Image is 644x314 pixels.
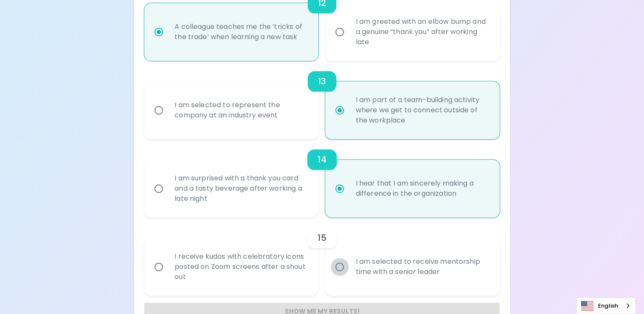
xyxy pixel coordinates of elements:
[144,217,500,296] div: choice-group-check
[577,298,635,314] a: English
[168,241,314,292] div: I receive kudos with celebratory icons posted on Zoom screens after a shout out
[349,246,495,287] div: I am selected to receive mentorship time with a senior leader
[318,74,326,88] h6: 13
[349,6,495,57] div: I am greeted with an elbow bump and a genuine “thank you” after working late
[349,85,495,136] div: I am part of a team-building activity where we get to connect outside of the workplace
[168,90,314,131] div: I am selected to represent the company at an industry event
[318,153,326,166] h6: 14
[318,231,326,245] h6: 15
[144,139,500,217] div: choice-group-check
[168,11,314,52] div: A colleague teaches me the ‘tricks of the trade’ when learning a new task
[576,297,635,314] div: Language
[349,168,495,209] div: I hear that I am sincerely making a difference in the organization
[168,163,314,214] div: I am surprised with a thank you card and a tasty beverage after working a late night
[144,61,500,139] div: choice-group-check
[576,297,635,314] aside: Language selected: English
